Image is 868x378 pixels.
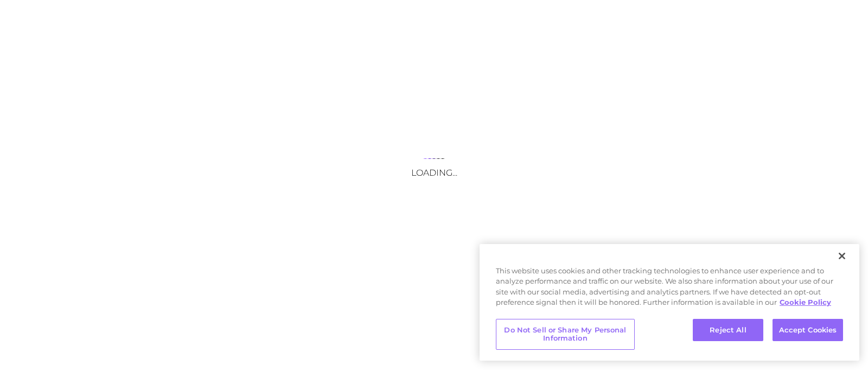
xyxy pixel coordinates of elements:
h3: Loading... [325,168,542,178]
div: Cookie banner [480,244,859,361]
div: Privacy [480,244,859,361]
button: Accept Cookies [773,319,843,342]
div: This website uses cookies and other tracking technologies to enhance user experience and to analy... [480,266,859,313]
button: Do Not Sell or Share My Personal Information, Opens the preference center dialog [496,319,635,350]
button: Reject All [693,319,763,342]
button: Close [830,244,854,268]
a: More information about your privacy, opens in a new tab [780,298,831,306]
